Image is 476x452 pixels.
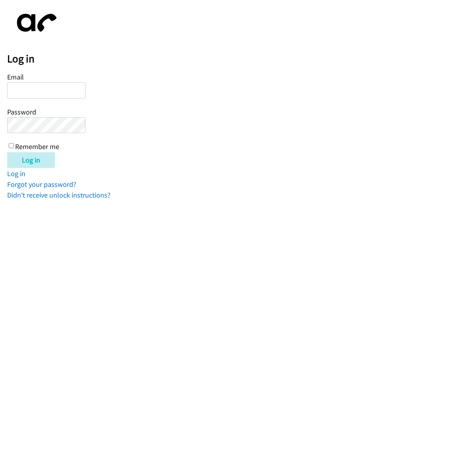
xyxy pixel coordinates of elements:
[7,152,55,168] input: Log in
[7,52,476,66] h2: Log in
[7,180,76,189] a: Forgot your password?
[7,169,25,178] a: Log in
[7,190,111,200] a: Didn't receive unlock instructions?
[7,72,24,81] label: Email
[15,142,59,151] label: Remember me
[7,107,36,116] label: Password
[7,7,63,39] img: aphone-8a226864a2ddd6a5e75d1ebefc011f4aa8f32683c2d82f3fb0802fe031f96514.svg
